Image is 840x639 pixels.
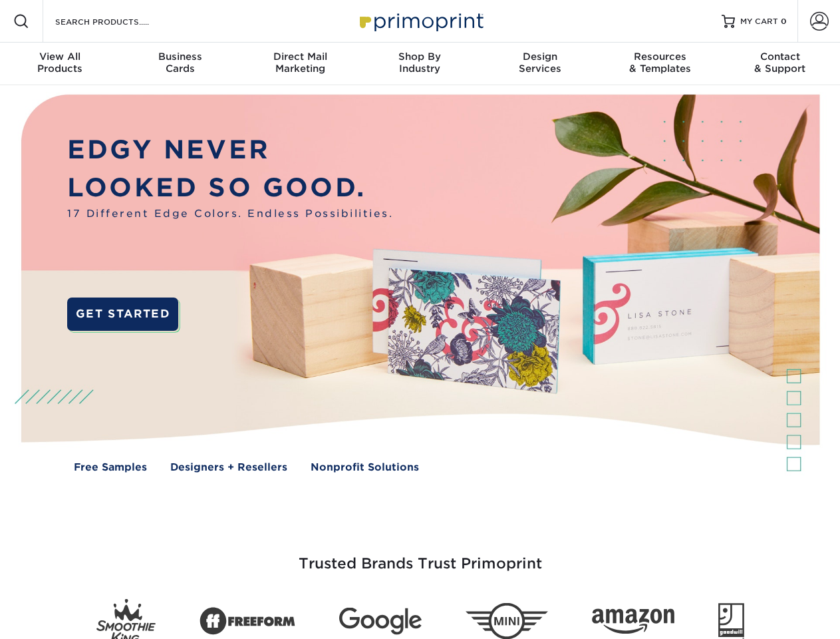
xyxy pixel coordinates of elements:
img: Google [339,608,422,635]
span: Resources [600,51,720,63]
a: BusinessCards [120,43,239,85]
img: Amazon [592,609,674,634]
a: Shop ByIndustry [360,43,480,85]
a: DesignServices [480,43,600,85]
span: Design [480,51,600,63]
p: EDGY NEVER [67,131,393,169]
div: Industry [360,51,480,75]
input: SEARCH PRODUCTS..... [54,13,184,29]
div: Cards [120,51,239,75]
span: Contact [720,51,840,63]
span: MY CART [740,16,778,27]
a: Resources& Templates [600,43,720,85]
span: 0 [781,17,787,26]
a: Contact& Support [720,43,840,85]
div: & Support [720,51,840,75]
a: Direct MailMarketing [240,43,360,85]
img: Goodwill [718,603,744,639]
span: Business [120,51,239,63]
a: Nonprofit Solutions [311,460,419,475]
a: GET STARTED [67,298,178,331]
div: Marketing [240,51,360,75]
div: & Templates [600,51,720,75]
span: 17 Different Edge Colors. Endless Possibilities. [67,206,393,222]
img: Primoprint [354,7,487,35]
span: Direct Mail [240,51,360,63]
div: Services [480,51,600,75]
a: Designers + Resellers [170,460,287,475]
a: Free Samples [74,460,147,475]
h3: Trusted Brands Trust Primoprint [31,523,809,588]
span: Shop By [360,51,480,63]
p: LOOKED SO GOOD. [67,169,393,207]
